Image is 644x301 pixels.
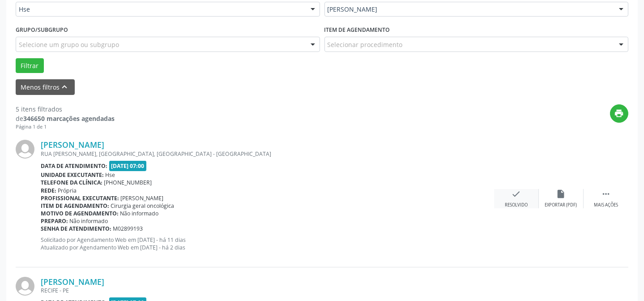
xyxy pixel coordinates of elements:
i: print [614,108,624,118]
b: Profissional executante: [41,194,119,202]
span: Selecionar procedimento [328,40,403,49]
p: Solicitado por Agendamento Web em [DATE] - há 11 dias Atualizado por Agendamento Web em [DATE] - ... [41,236,494,251]
span: [DATE] 07:00 [109,161,147,171]
div: Mais ações [594,202,618,208]
b: Senha de atendimento: [41,225,111,232]
span: Não informado [70,217,108,225]
span: Hse [19,5,302,14]
a: [PERSON_NAME] [41,140,104,150]
b: Motivo de agendamento: [41,210,119,217]
span: M02899193 [113,225,143,232]
span: [PERSON_NAME] [121,194,164,202]
b: Preparo: [41,217,68,225]
span: [PERSON_NAME] [328,5,610,14]
span: Própria [58,187,77,194]
span: Cirurgia geral oncológica [111,202,175,210]
span: Não informado [120,210,159,217]
b: Item de agendamento: [41,202,109,210]
i: insert_drive_file [556,189,566,199]
b: Data de atendimento: [41,162,107,170]
div: de [16,114,115,123]
span: Hse [106,171,115,179]
b: Telefone da clínica: [41,179,102,186]
button: Menos filtroskeyboard_arrow_up [16,79,75,95]
img: img [16,277,34,296]
b: Unidade executante: [41,171,104,179]
label: Grupo/Subgrupo [16,23,68,37]
i: keyboard_arrow_up [60,82,70,92]
a: [PERSON_NAME] [41,277,104,287]
button: print [610,104,628,123]
strong: 346650 marcações agendadas [23,114,115,123]
i: check [512,189,521,199]
div: RUA [PERSON_NAME], [GEOGRAPHIC_DATA], [GEOGRAPHIC_DATA] - [GEOGRAPHIC_DATA] [41,150,494,158]
span: [PHONE_NUMBER] [104,179,152,186]
div: 5 itens filtrados [16,104,115,114]
button: Filtrar [16,58,44,73]
i:  [601,189,611,199]
div: Exportar (PDF) [545,202,577,208]
div: Resolvido [505,202,528,208]
b: Rede: [41,187,56,194]
div: Página 1 de 1 [16,123,115,131]
img: img [16,140,34,159]
span: Selecione um grupo ou subgrupo [19,40,119,49]
label: Item de agendamento [324,23,390,37]
div: RECIFE - PE [41,287,494,294]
